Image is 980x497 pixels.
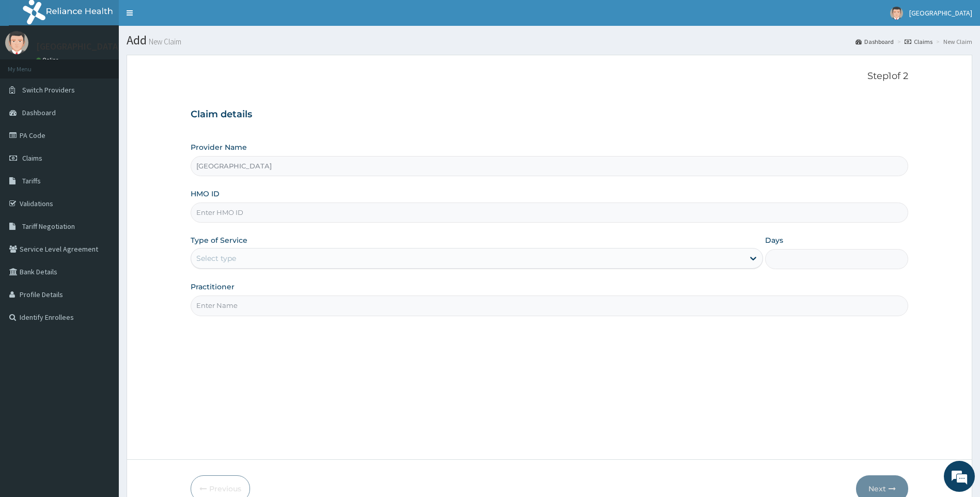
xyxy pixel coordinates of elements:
img: d_794563401_company_1708531726252_794563401 [19,52,42,77]
input: Enter Name [191,296,909,316]
img: User Image [5,31,28,54]
label: Practitioner [191,282,235,292]
a: Claims [905,37,932,46]
label: Days [765,235,783,245]
small: New Claim [147,38,181,45]
label: HMO ID [191,189,220,199]
span: Dashboard [22,108,56,117]
span: We're online! [60,130,143,235]
p: Step 1 of 2 [191,71,909,82]
h1: Add [127,34,972,47]
div: Minimize live chat window [169,5,194,30]
div: Chat with us now [54,58,174,71]
span: Claims [22,153,42,163]
span: [GEOGRAPHIC_DATA] [909,8,972,18]
span: Tariff Negotiation [22,222,75,231]
h3: Claim details [191,109,909,120]
p: [GEOGRAPHIC_DATA] [36,42,121,51]
img: User Image [890,7,903,20]
a: Online [36,56,61,64]
div: Select type [196,253,236,263]
a: Dashboard [855,37,894,46]
li: New Claim [934,37,972,46]
label: Provider Name [191,142,247,152]
span: Tariffs [22,176,41,185]
span: Switch Providers [22,85,75,95]
textarea: Type your message and hit 'Enter' [5,282,197,318]
label: Type of Service [191,235,247,245]
input: Enter HMO ID [191,203,909,223]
